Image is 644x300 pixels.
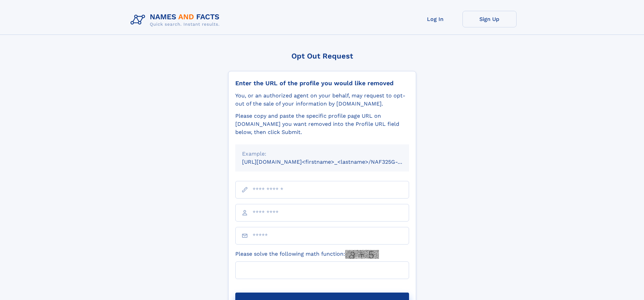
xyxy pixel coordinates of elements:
[242,159,422,165] small: [URL][DOMAIN_NAME]<firstname>_<lastname>/NAF325G-xxxxxxxx
[408,11,462,27] a: Log In
[462,11,517,27] a: Sign Up
[235,112,409,136] div: Please copy and paste the specific profile page URL on [DOMAIN_NAME] you want removed into the Pr...
[235,250,379,259] label: Please solve the following math function:
[228,52,416,60] div: Opt Out Request
[128,11,225,29] img: Logo Names and Facts
[235,92,409,108] div: You, or an authorized agent on your behalf, may request to opt-out of the sale of your informatio...
[242,150,402,158] div: Example:
[235,79,409,87] div: Enter the URL of the profile you would like removed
